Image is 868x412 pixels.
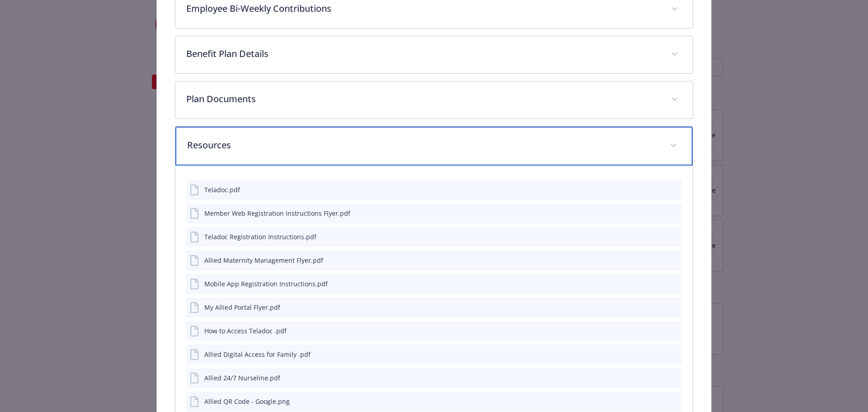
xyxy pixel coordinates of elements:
button: download file [656,185,663,194]
div: Mobile App Registration Instructions.pdf [204,279,328,289]
button: preview file [670,279,678,288]
button: download file [656,327,663,335]
div: Member Web Registration Instructions Flyer.pdf [204,208,350,218]
button: preview file [670,185,678,194]
div: Allied Digital Access for Family .pdf [204,350,311,359]
p: Plan Documents [186,92,660,106]
button: download file [656,232,663,241]
div: Allied QR Code - Google.png [204,397,290,406]
button: preview file [670,209,678,218]
button: preview file [670,232,678,241]
button: download file [656,374,663,382]
div: Teladoc Registration Instructions.pdf [204,232,316,242]
button: preview file [670,303,678,312]
div: Benefit Plan Details [175,36,693,73]
div: Allied Maternity Management Flyer.pdf [204,256,323,265]
p: Resources [187,138,660,152]
div: Resources [175,127,693,166]
button: preview file [670,350,678,359]
button: preview file [670,256,678,265]
div: Teladoc.pdf [204,185,240,194]
button: preview file [670,327,678,335]
button: download file [656,350,663,359]
div: Allied 24/7 Nurseline.pdf [204,373,280,383]
button: download file [656,303,663,312]
button: download file [656,397,663,406]
p: Benefit Plan Details [186,47,660,61]
div: Plan Documents [175,81,693,118]
button: download file [656,209,663,218]
button: download file [656,279,663,288]
div: How to Access Teladoc .pdf [204,326,287,336]
button: preview file [670,374,678,382]
p: Employee Bi-Weekly Contributions [186,2,660,15]
button: preview file [670,397,678,406]
div: My Allied Portal Flyer.pdf [204,303,280,312]
button: download file [656,256,663,265]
